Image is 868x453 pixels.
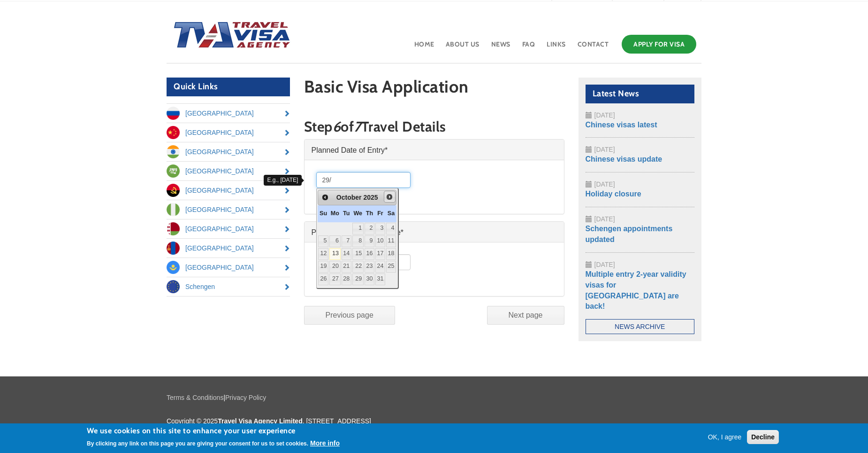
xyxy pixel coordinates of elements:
a: 8 [352,235,364,247]
a: 20 [329,261,341,273]
a: [GEOGRAPHIC_DATA] [167,258,290,277]
a: 25 [386,261,396,273]
a: 9 [365,235,374,247]
a: [GEOGRAPHIC_DATA] [167,123,290,142]
a: 18 [386,248,396,260]
a: 4 [386,223,396,234]
a: 12 [318,248,328,260]
div: E.g., [DATE] [264,175,302,186]
span: Planned Date of Entry [312,146,388,154]
a: [GEOGRAPHIC_DATA] [167,104,290,123]
input: Next page [487,306,564,325]
a: 7 [342,235,351,247]
a: Privacy Policy [225,394,266,401]
span: Step of Travel Details [304,118,446,135]
a: Links [546,32,567,63]
a: Contact [577,32,610,63]
a: 22 [352,261,364,273]
span: [DATE] [594,215,615,223]
a: 31 [375,273,385,285]
h1: Basic Visa Application [304,78,564,101]
a: FAQ [521,32,536,63]
a: Terms & Conditions [167,394,223,401]
a: Chinese visas update [586,155,662,163]
a: [GEOGRAPHIC_DATA] [167,162,290,180]
span: Sunday [320,210,327,217]
a: [GEOGRAPHIC_DATA] [167,181,290,200]
a: 13 [329,248,341,260]
span: Wednesday [353,210,362,217]
h2: We use cookies on this site to enhance your user experience [87,426,340,436]
a: News [490,32,511,63]
a: 6 [329,235,341,247]
h2: Latest News [586,85,695,103]
a: [GEOGRAPHIC_DATA] [167,239,290,258]
a: 15 [352,248,364,260]
span: Monday [331,210,339,217]
a: Schengen [167,277,290,296]
span: 2025 [363,194,378,201]
a: Multiple entry 2-year validity visas for [GEOGRAPHIC_DATA] are back! [586,270,686,311]
span: [DATE] [594,146,615,153]
a: [GEOGRAPHIC_DATA] [167,219,290,238]
a: 17 [375,248,385,260]
em: 7 [354,118,361,135]
a: About Us [445,32,480,63]
strong: Travel Visa Agency Limited [218,417,303,425]
a: 27 [329,273,341,285]
a: 10 [375,235,385,247]
a: Apply for Visa [622,35,696,54]
span: [DATE] [594,180,615,188]
span: October [336,194,362,201]
p: By clicking any link on this page you are giving your consent for us to set cookies. [87,440,308,447]
a: Home [413,32,435,63]
a: 1 [352,223,364,234]
button: OK, I agree [704,432,746,442]
span: Planned Date of Departure [312,228,404,236]
img: Home [167,12,291,59]
span: Next [386,193,393,201]
span: This field is required. [385,146,388,154]
a: [GEOGRAPHIC_DATA] [167,200,290,219]
a: 21 [342,261,351,273]
a: 23 [365,261,374,273]
p: | [167,393,701,402]
a: 11 [386,235,396,247]
span: Prev [321,194,329,201]
a: Holiday closure [586,190,641,198]
a: 2 [365,223,374,234]
a: 16 [365,248,374,260]
span: [DATE] [594,261,615,268]
em: 6 [333,118,341,135]
a: 14 [342,248,351,260]
a: 30 [365,273,374,285]
a: 29 [352,273,364,285]
button: Decline [747,430,779,444]
span: [DATE] [594,111,615,119]
a: 3 [375,223,385,234]
span: Friday [377,210,383,217]
a: 24 [375,261,385,273]
a: Chinese visas latest [586,121,657,129]
a: News Archive [586,319,695,334]
span: Saturday [388,210,395,217]
button: More info [310,438,340,448]
a: 5 [318,235,328,247]
p: Copyright © 2025 , [STREET_ADDRESS] Tel: [PHONE_NUMBER] Email: [EMAIL_ADDRESS][DOMAIN_NAME] [167,416,701,435]
a: 19 [318,261,328,273]
span: This field is required. [401,228,404,236]
a: [GEOGRAPHIC_DATA] [167,142,290,161]
a: 26 [318,273,328,285]
span: Thursday [366,210,373,217]
a: Next [384,191,396,203]
a: Prev [319,191,331,203]
input: Previous page [304,306,395,325]
a: 28 [342,273,351,285]
span: Tuesday [343,210,350,217]
a: Schengen appointments updated [586,225,673,243]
